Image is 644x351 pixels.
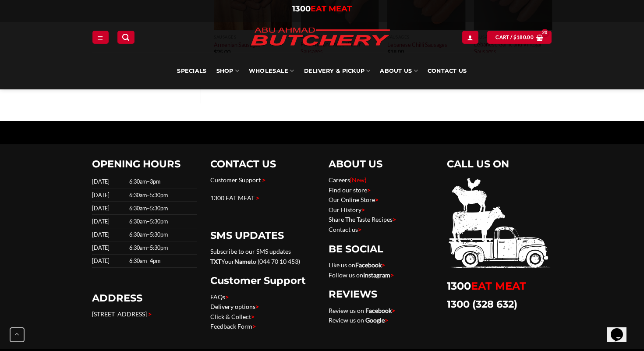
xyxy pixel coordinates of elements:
[513,34,534,40] bdi: 180.00
[234,258,251,265] strong: Name
[329,206,365,213] a: Our History>
[251,313,255,320] span: >
[225,293,229,301] span: >
[365,316,385,324] a: Google
[244,22,397,53] img: Abu Ahmad Butchery
[358,226,361,233] span: >
[210,293,229,301] a: FAQs>
[329,176,366,184] a: Careers{New}
[127,255,197,268] td: 6:30am–4pm
[256,194,259,202] span: >
[92,202,127,215] td: [DATE]
[329,186,371,194] a: Find our store>
[355,261,382,269] a: Facebook
[210,274,315,287] h2: Customer Support
[10,327,25,342] button: Go to top
[447,175,552,271] img: 1300eatmeat.png
[127,202,197,215] td: 6:30am–5:30pm
[92,188,127,202] td: [DATE]
[329,243,434,255] h2: BE SOCIAL
[210,323,256,330] a: Feedback Form>
[127,241,197,255] td: 6:30am–5:30pm
[210,176,261,184] a: Customer Support
[329,260,434,280] p: Like us on Follow us on
[304,53,371,89] a: Delivery & Pickup
[127,215,197,228] td: 6:30am–5:30pm
[292,4,311,14] span: 1300
[495,33,534,41] span: Cart /
[210,303,259,310] a: Delivery options>
[249,53,294,89] a: Wholesale
[255,303,259,310] span: >
[329,216,396,223] a: Share The Taste Recipes>
[392,307,395,314] span: >
[361,206,365,213] span: >
[385,316,388,324] span: >
[428,53,467,89] a: Contact Us
[92,228,127,241] td: [DATE]
[329,196,379,203] a: Our Online Store>
[393,216,396,223] span: >
[447,298,517,310] a: 1300 (328 632)
[252,323,256,330] span: >
[92,215,127,228] td: [DATE]
[210,194,255,202] a: 1300 EAT MEAT
[92,158,197,170] h2: OPENING HOURS
[471,280,526,292] span: EAT MEAT
[92,255,127,268] td: [DATE]
[329,288,434,301] h2: REVIEWS
[92,292,197,305] h2: ADDRESS
[216,53,239,89] a: SHOP
[329,158,434,170] h2: ABOUT US
[210,229,315,242] h2: SMS UPDATES
[513,33,517,41] span: $
[447,158,552,170] h2: CALL US ON
[375,196,379,203] span: >
[350,176,366,184] span: {New}
[92,241,127,255] td: [DATE]
[148,310,152,318] span: >
[210,258,221,265] strong: TXT
[367,186,371,194] span: >
[329,306,434,326] p: Review us on Review us on
[382,261,385,269] span: >
[177,53,206,89] a: Specials
[127,188,197,202] td: 6:30am–5:30pm
[363,271,390,279] a: Instagram
[607,316,635,342] iframe: chat widget
[390,271,394,279] span: >
[92,31,108,43] a: Menu
[92,310,147,318] a: [STREET_ADDRESS]
[365,307,392,314] a: Facebook
[117,31,134,43] a: Search
[210,247,315,266] p: Subscribe to our SMS updates Your to (044 70 10 453)
[380,53,418,89] a: About Us
[210,313,255,320] a: Click & Collect>
[127,175,197,188] td: 6:30am–3pm
[127,228,197,241] td: 6:30am–5:30pm
[292,4,352,14] a: 1300EAT MEAT
[210,158,315,170] h2: CONTACT US
[262,176,265,184] span: >
[311,4,352,14] span: EAT MEAT
[462,31,478,43] a: Login
[447,280,526,292] a: 1300EAT MEAT
[329,226,361,233] a: Contact us>
[487,31,551,43] a: View cart
[92,175,127,188] td: [DATE]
